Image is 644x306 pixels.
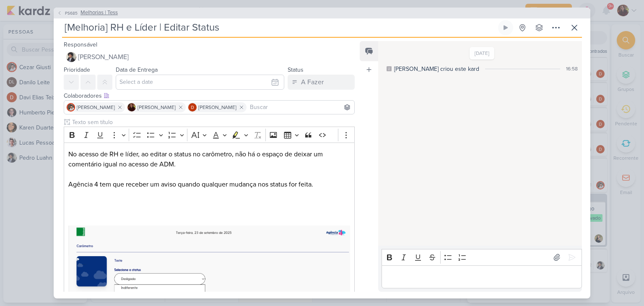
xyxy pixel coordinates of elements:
div: Editor toolbar [64,127,355,143]
input: Kard Sem Título [62,20,496,35]
span: [PERSON_NAME] [78,52,129,62]
div: A Fazer [301,77,324,87]
button: A Fazer [288,75,355,90]
input: Texto sem título [70,118,355,127]
p: No acesso de RH e líder, ao editar o status no carômetro, não há o espaço de deixar um comentário... [68,149,350,169]
input: Select a date [116,75,284,90]
label: Status [288,66,304,73]
label: Data de Entrega [116,66,158,73]
button: [PERSON_NAME] [64,49,355,65]
label: Responsável [64,41,97,48]
div: Editor toolbar [382,249,582,265]
div: Ligar relógio [502,24,509,31]
span: [PERSON_NAME] [138,104,176,111]
input: Buscar [248,102,353,112]
div: Colaboradores [64,91,355,100]
span: [PERSON_NAME] [77,104,115,111]
div: Editor editing area: main [382,265,582,288]
label: Prioridade [64,66,90,73]
div: 16:58 [566,65,578,73]
img: Pedro Luahn Simões [66,52,76,62]
img: Jaqueline Molina [127,103,136,112]
img: Cezar Giusti [67,103,75,112]
img: Davi Elias Teixeira [188,103,197,112]
span: [PERSON_NAME] [198,104,236,111]
div: [PERSON_NAME] criou este kard [394,65,479,73]
p: Agência 4 tem que receber um aviso quando qualquer mudança nos status for feita. [68,179,350,189]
